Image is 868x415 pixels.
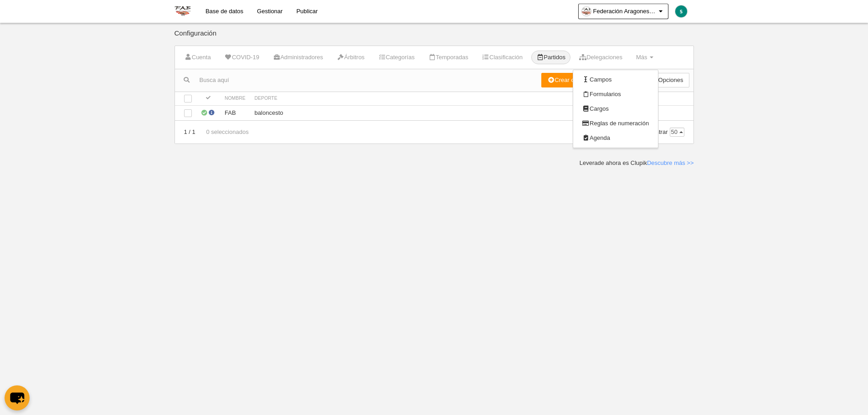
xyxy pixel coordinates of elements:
a: Formularios [573,87,658,102]
a: Delegaciones [574,51,627,64]
a: Crear configuración de partidos [541,73,643,87]
input: Busca aquí [175,73,542,87]
span: 50 [670,128,684,136]
span: 0 seleccionados [197,128,248,135]
td: baloncesto [250,105,693,120]
a: Temporadas [423,51,473,64]
img: OaNc0PYo2neu.30x30.jpg [582,7,591,16]
a: COVID-19 [220,51,264,64]
span: Estado [204,95,212,103]
a: Más [631,51,658,64]
a: Federación Aragonesa de Baloncesto [578,4,668,19]
span: Mostrar [647,128,684,135]
button: 50 [670,128,684,137]
a: Categorías [373,51,420,64]
a: Cargos [573,102,658,116]
span: Federación Aragonesa de Baloncesto [593,7,657,16]
a: Árbitros [332,51,370,64]
a: Cuenta [180,51,216,64]
div: Leverade ahora es Clupik [580,159,694,167]
a: Reglas de numeración [573,116,658,131]
button: chat-button [5,385,30,410]
a: Partidos [531,51,570,64]
span: Deporte [255,96,277,101]
span: 1 / 1 [184,128,195,135]
a: Campos [573,72,658,87]
a: Descubre más >> [647,159,694,166]
span: Más [636,54,647,61]
a: Agenda [573,131,658,145]
a: Opciones [645,73,689,87]
a: Clasificación [477,51,528,64]
img: c2l6ZT0zMHgzMCZmcz05JnRleHQ9UyZiZz0wMDg5N2I%3D.png [675,5,687,17]
span: Nombre [225,96,246,101]
img: Federación Aragonesa de Baloncesto [175,5,191,16]
a: Administradores [268,51,328,64]
div: Configuración [175,30,694,46]
td: FAB [220,105,250,120]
